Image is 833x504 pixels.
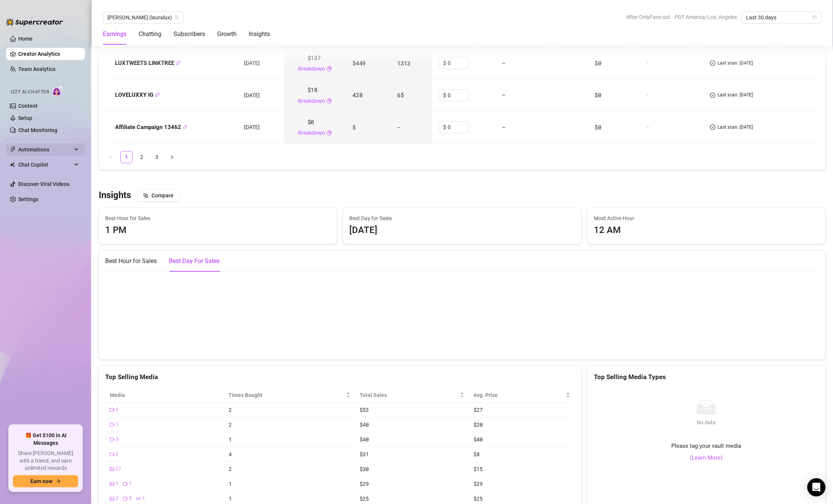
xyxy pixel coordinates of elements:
a: Settings [18,196,38,202]
span: $31 [360,450,368,458]
span: 2 [229,421,232,428]
div: Top Selling Media [105,372,575,382]
div: Chatting [139,30,161,39]
a: 2 [136,151,147,163]
th: Media [105,388,224,403]
span: 2 [229,465,232,472]
div: [DATE] [349,223,574,238]
span: video-camera [110,452,114,457]
span: $137 [308,54,321,63]
span: right [170,155,174,159]
div: 1 PM [105,223,330,238]
span: Automations [18,143,72,156]
span: 2 [229,406,232,413]
span: Total Sales [360,391,458,399]
span: 1 [229,436,232,443]
a: Breakdown [298,65,325,73]
button: left [105,151,117,163]
div: No data [694,418,718,427]
span: pie-chart [327,129,332,137]
button: Copy Link [155,92,160,98]
span: $30 [360,465,368,472]
strong: LOVELUXXY IG [115,91,160,98]
span: thunderbolt [10,146,16,153]
div: Subscribers [174,30,205,39]
li: 3 [151,151,163,163]
span: $53 [360,406,368,413]
span: 27 [116,465,121,472]
span: - [397,123,401,131]
a: Chat Monitoring [18,127,57,133]
span: After OnlyFans cut [626,11,670,23]
th: Avg. Price [469,388,574,403]
button: Earn nowarrow-right [13,475,78,487]
span: 1 [229,480,232,487]
span: $25 [360,495,368,502]
span: block [143,193,148,198]
span: Share [PERSON_NAME] with a friend, and earn unlimited rewards [13,450,78,472]
span: video-camera [110,437,114,442]
span: Compare [151,192,174,198]
span: — [502,59,505,67]
a: (Learn More) [690,454,723,463]
img: Chat Copilot [10,162,15,167]
a: Team Analytics [18,66,55,72]
button: right [166,151,178,163]
span: Chat Copilot [18,159,72,171]
span: picture [110,496,114,501]
span: arrow-right [55,479,61,484]
span: calendar [812,15,817,20]
input: Enter cost [448,121,469,133]
div: Earnings [103,30,126,39]
input: Enter cost [448,90,469,101]
span: Last scan: [DATE] [718,91,753,99]
button: Copy Link [183,124,188,130]
li: 2 [136,151,148,163]
button: Copy Link [176,60,181,66]
div: 12 AM [594,223,819,238]
span: 4 [229,450,232,458]
span: $0 [308,118,314,127]
span: 1313 [397,59,410,67]
span: $27 [473,406,482,413]
span: $0 [595,91,601,99]
span: 3 [129,495,132,502]
span: video-camera [123,482,128,486]
div: Best Hour for Sales [105,257,157,266]
span: Last 30 days [746,12,817,23]
span: picture [110,467,114,471]
th: Times Bought [224,388,355,403]
span: 🎁 Get $100 in AI Messages [13,432,78,447]
span: 5 [352,123,356,131]
span: video-camera [110,422,114,427]
span: check-circle [710,91,715,99]
a: Breakdown [298,129,325,137]
button: Compare [137,189,180,202]
span: — [502,123,505,131]
span: 5449 [352,59,366,67]
span: $0 [595,123,601,131]
input: Enter cost [448,57,469,69]
img: AI Chatter [52,85,64,96]
span: $8 [473,450,479,458]
a: Content [18,103,38,109]
span: $40 [360,436,368,443]
span: check-circle [710,124,715,131]
a: 1 [121,151,132,163]
span: Times Bought [229,391,344,399]
span: 1 [129,480,132,487]
span: team [175,15,179,20]
a: Discover Viral Videos [18,181,69,187]
div: Top Selling Media Types [594,372,819,382]
div: - [647,60,681,66]
span: PDT America/Los_Angeles [675,11,737,23]
th: Total Sales [355,388,469,403]
span: 2 [116,406,118,413]
span: video-camera [110,408,114,412]
span: pie-chart [327,65,332,73]
span: — [502,91,505,99]
span: 1 [116,480,118,487]
strong: LUXTWEETS LINKTREE [115,60,181,66]
span: [DATE] [244,92,260,98]
span: $25 [473,495,482,502]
